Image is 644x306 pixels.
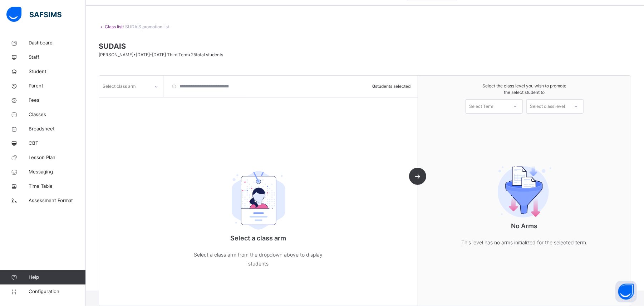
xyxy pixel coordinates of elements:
span: Assessment Format [29,197,86,204]
span: [PERSON_NAME] • [DATE]-[DATE] Third Term • 25 total students [99,52,223,57]
span: Student [29,68,86,75]
span: Help [29,274,85,281]
img: student.207b5acb3037b72b59086e8b1a17b1d0.svg [232,171,285,230]
div: No Arms [453,146,596,261]
span: SUDAIS [99,41,631,52]
span: Dashboard [29,39,86,47]
span: Broadsheet [29,125,86,133]
span: / SUDAIS promotion list [123,24,169,29]
span: Parent [29,82,86,90]
img: safsims [6,7,62,22]
p: No Arms [453,221,596,231]
span: students selected [372,83,411,90]
div: Select Term [470,99,493,114]
span: Staff [29,54,86,61]
span: Select the class level you wish to promote the select student to [425,83,624,96]
b: 0 [372,83,375,89]
div: Select class arm [103,80,136,93]
p: This level has no arms initialized for the selected term. [453,238,596,247]
img: filter.9c15f445b04ce8b7d5281b41737f44c2.svg [498,166,551,217]
p: Select a class arm from the dropdown above to display students [187,250,330,268]
div: Select class level [530,99,565,114]
span: Classes [29,111,86,118]
span: Messaging [29,168,86,176]
span: Fees [29,97,86,104]
a: Class list [105,24,123,29]
span: Lesson Plan [29,154,86,161]
span: Time Table [29,183,86,190]
div: Select a class arm [187,151,330,282]
span: Configuration [29,288,85,295]
button: Open asap [615,281,637,302]
p: Select a class arm [187,233,330,243]
span: CBT [29,140,86,147]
